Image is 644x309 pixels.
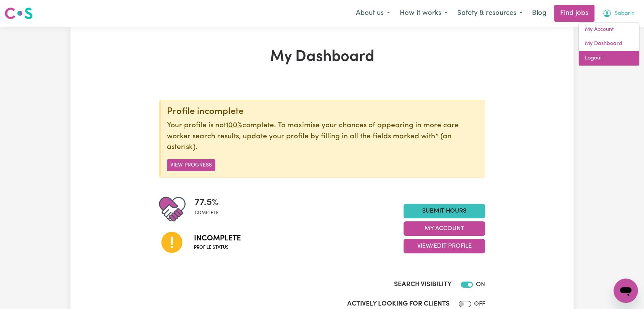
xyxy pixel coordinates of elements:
h1: My Dashboard [159,48,485,66]
button: My Account [598,5,639,21]
span: OFF [474,301,485,307]
span: ON [476,282,485,288]
span: Profile status [194,244,241,251]
u: 100% [226,122,242,129]
a: My Account [579,22,639,37]
span: Sabarin [615,10,634,18]
button: About us [351,5,395,21]
p: Your profile is not complete. To maximise your chances of appearing in more care worker search re... [167,120,479,153]
div: Profile incomplete [167,106,479,117]
div: My Account [578,22,639,66]
a: Submit Hours [404,204,485,218]
a: Blog [527,5,551,22]
button: View/Edit Profile [404,239,485,253]
button: View Progress [167,159,215,171]
img: Careseekers logo [5,6,33,20]
button: Safety & resources [452,5,527,21]
span: complete [195,210,219,216]
button: My Account [404,221,485,236]
span: 77.5 % [195,196,219,210]
iframe: Button to launch messaging window [614,279,638,303]
label: Actively Looking for Clients [347,299,450,309]
span: Incomplete [194,233,241,244]
label: Search Visibility [394,280,452,290]
a: Logout [579,51,639,66]
a: Find jobs [554,5,594,22]
div: Profile completeness: 77.5% [195,196,225,223]
a: Careseekers logo [5,5,33,22]
button: How it works [395,5,452,21]
a: My Dashboard [579,37,639,51]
